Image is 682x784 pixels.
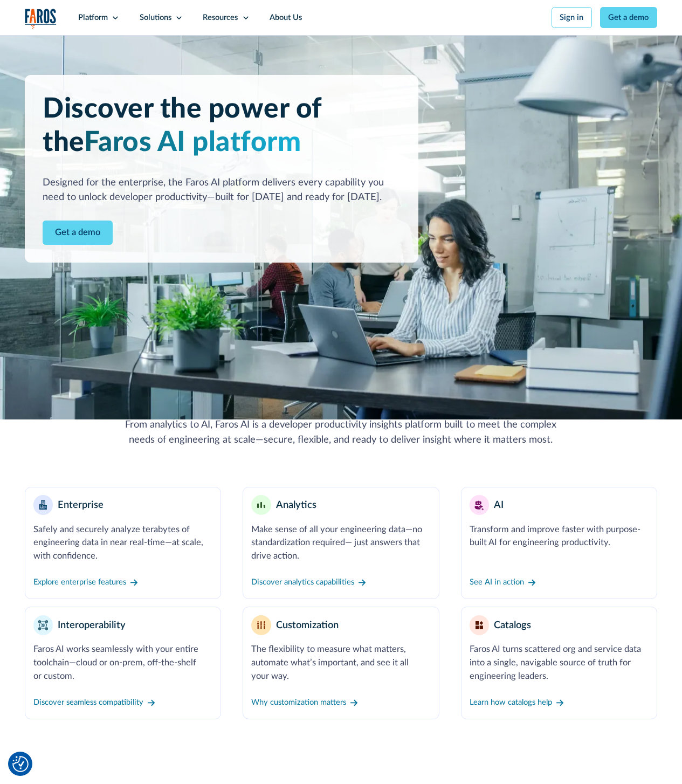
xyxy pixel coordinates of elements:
[470,697,552,709] div: Learn how catalogs help
[43,175,401,205] div: Designed for the enterprise, the Faros AI platform delivers every capability you need to unlock d...
[39,500,47,509] img: Enterprise building blocks or structure icon
[33,523,213,563] div: Safely and securely analyze terabytes of engineering data in near real-time—at scale, with confid...
[251,576,354,588] div: Discover analytics capabilities
[38,620,48,630] img: Interoperability nodes and connectors icon
[58,618,126,632] div: Interoperability
[25,487,221,599] a: Enterprise building blocks or structure iconEnterpriseSafely and securely analyze terabytes of en...
[12,756,29,772] button: Cookie Settings
[251,697,346,709] div: Why customization matters
[461,607,657,719] a: Grid icon for layout or catalogCatalogsFaros AI turns scattered org and service data into a singl...
[494,498,504,512] div: AI
[257,621,265,630] img: Customization or settings filter icon
[257,502,265,508] img: Minimalist bar chart analytics icon
[470,576,524,588] div: See AI in action
[243,487,439,599] a: Minimalist bar chart analytics iconAnalyticsMake sense of all your engineering data—no standardiz...
[140,12,171,24] div: Solutions
[276,498,316,512] div: Analytics
[12,756,29,772] img: Revisit consent button
[600,7,657,28] a: Get a demo
[552,7,592,28] a: Sign in
[25,607,221,719] a: Interoperability nodes and connectors iconInteroperabilityFaros AI works seamlessly with your ent...
[33,697,143,709] div: Discover seamless compatibility
[461,487,657,599] a: AI robot or assistant iconAITransform and improve faster with purpose-built AI for engineering pr...
[25,9,57,29] img: Logo of the analytics and reporting company Faros.
[58,498,104,512] div: Enterprise
[470,643,649,683] div: Faros AI turns scattered org and service data into a single, navigable source of truth for engine...
[84,129,301,156] span: Faros AI platform
[33,643,213,683] div: Faros AI works seamlessly with your entire toolchain—cloud or on-prem, off-the-shelf or custom.
[251,523,431,563] div: Make sense of all your engineering data—no standardization required— just answers that drive action.
[243,607,439,719] a: Customization or settings filter iconCustomizationThe flexibility to measure what matters, automa...
[251,643,431,683] div: The flexibility to measure what matters, automate what’s important, and see it all your way.
[78,12,108,24] div: Platform
[43,93,401,159] h1: Discover the power of the
[470,523,649,550] div: Transform and improve faster with purpose-built AI for engineering productivity.
[33,576,126,588] div: Explore enterprise features
[203,12,238,24] div: Resources
[276,618,339,632] div: Customization
[43,221,113,245] a: Contact Modal
[476,621,484,629] img: Grid icon for layout or catalog
[494,618,531,632] div: Catalogs
[471,497,487,513] img: AI robot or assistant icon
[25,9,57,29] a: home
[114,417,568,447] div: From analytics to AI, Faros AI is a developer productivity insights platform built to meet the co...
